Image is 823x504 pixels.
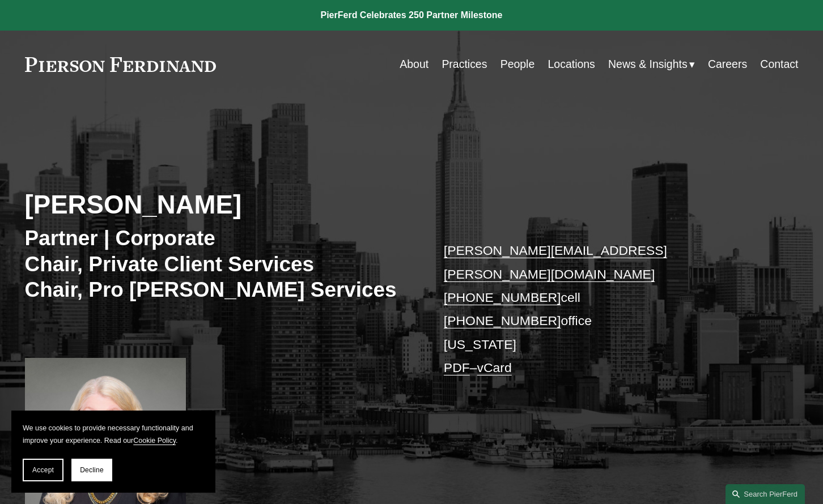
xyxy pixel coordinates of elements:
[726,484,805,504] a: Search this site
[442,53,487,75] a: Practices
[23,459,63,481] button: Accept
[444,290,561,305] a: [PHONE_NUMBER]
[400,53,429,75] a: About
[25,225,411,303] h3: Partner | Corporate Chair, Private Client Services Chair, Pro [PERSON_NAME] Services
[23,422,204,447] p: We use cookies to provide necessary functionality and improve your experience. Read our .
[760,53,798,75] a: Contact
[608,53,695,75] a: folder dropdown
[444,243,667,281] a: [PERSON_NAME][EMAIL_ADDRESS][PERSON_NAME][DOMAIN_NAME]
[608,54,688,74] span: News & Insights
[71,459,112,481] button: Decline
[444,313,561,328] a: [PHONE_NUMBER]
[25,189,411,220] h2: [PERSON_NAME]
[80,466,104,474] span: Decline
[11,411,215,493] section: Cookie banner
[32,466,54,474] span: Accept
[548,53,595,75] a: Locations
[444,360,470,375] a: PDF
[477,360,512,375] a: vCard
[500,53,535,75] a: People
[708,53,747,75] a: Careers
[133,437,176,445] a: Cookie Policy
[444,239,766,379] p: cell office [US_STATE] –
